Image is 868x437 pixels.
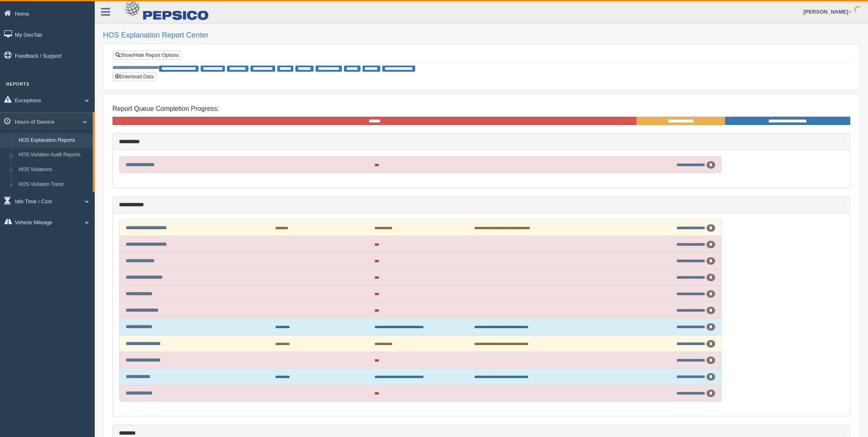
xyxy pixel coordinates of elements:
[113,51,181,60] a: Show/Hide Report Options
[15,162,93,177] a: HOS Violations
[112,105,850,113] h4: Report Queue Completion Progress:
[103,31,860,40] h2: HOS Explanation Report Center
[15,177,93,192] a: HOS Violation Trend
[15,133,93,148] a: HOS Explanation Reports
[15,148,93,162] a: HOS Violation Audit Reports
[112,72,156,81] button: Download Data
